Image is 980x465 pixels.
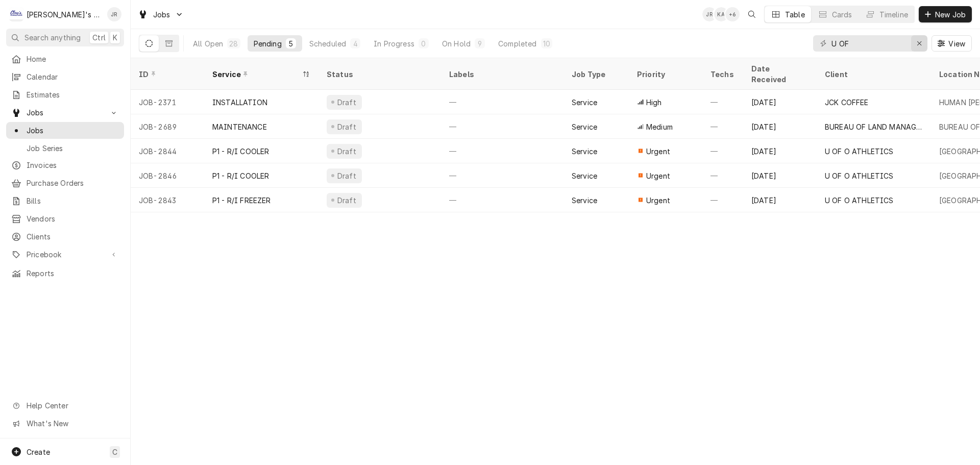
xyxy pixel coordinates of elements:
span: Job Series [27,143,119,154]
a: Estimates [6,86,124,103]
div: Service [212,69,300,80]
div: Service [572,121,597,132]
span: Urgent [646,195,670,206]
div: BUREAU OF LAND MANAGEMENT [825,121,923,132]
div: Draft [336,195,358,206]
a: Go to Jobs [6,104,124,121]
div: JOB-2371 [131,90,204,114]
a: Bills [6,192,124,209]
span: Urgent [646,146,670,157]
button: View [932,35,972,52]
div: Service [572,195,597,206]
div: — [702,90,743,114]
a: Vendors [6,210,124,227]
button: New Job [919,6,972,22]
div: Client [825,69,921,80]
a: Go to Pricebook [6,246,124,263]
span: Calendar [27,71,119,82]
div: C [9,7,23,21]
div: [DATE] [743,114,817,139]
div: INSTALLATION [212,97,267,108]
div: 0 [421,38,427,49]
span: Pricebook [27,249,104,260]
span: Estimates [27,89,119,100]
div: P1 - R/I FREEZER [212,195,271,206]
div: Job Type [572,69,621,80]
span: Medium [646,121,673,132]
div: Jeff Rue's Avatar [702,7,717,21]
a: Home [6,51,124,67]
div: — [441,114,563,139]
div: [DATE] [743,188,817,212]
div: Status [327,69,431,80]
div: P1 - R/I COOLER [212,170,269,181]
div: Timeline [879,9,908,20]
span: Invoices [27,160,119,170]
div: Table [785,9,805,20]
div: — [702,188,743,212]
div: + 6 [725,7,740,21]
div: Service [572,146,597,157]
a: Go to What's New [6,415,124,432]
div: In Progress [374,38,414,49]
span: Create [27,448,50,456]
div: Cards [832,9,852,20]
button: Search anythingCtrlK [6,29,124,46]
div: — [702,114,743,139]
span: High [646,97,662,108]
a: Jobs [6,122,124,139]
div: On Hold [442,38,471,49]
div: JOB-2844 [131,139,204,163]
div: Service [572,97,597,108]
div: Scheduled [309,38,346,49]
div: P1 - R/I COOLER [212,146,269,157]
a: Job Series [6,140,124,157]
div: Korey Austin's Avatar [714,7,728,21]
button: Erase input [911,35,927,52]
div: — [441,90,563,114]
div: Draft [336,97,358,108]
span: Ctrl [92,32,106,43]
div: MAINTENANCE [212,121,267,132]
div: [DATE] [743,139,817,163]
span: Jobs [153,9,170,20]
span: Bills [27,195,119,206]
div: 5 [288,38,294,49]
div: Date Received [751,63,806,85]
span: What's New [27,418,118,429]
div: Draft [336,170,358,181]
div: Jeff Rue's Avatar [107,7,121,21]
a: Calendar [6,68,124,85]
div: KA [714,7,728,21]
div: JOB-2689 [131,114,204,139]
span: Jobs [27,125,119,136]
span: Help Center [27,400,118,411]
div: Priority [637,69,692,80]
div: U OF O ATHLETICS [825,170,894,181]
div: U OF O ATHLETICS [825,146,894,157]
div: JOB-2843 [131,188,204,212]
div: — [441,163,563,188]
div: JR [702,7,717,21]
div: — [441,188,563,212]
span: Clients [27,231,119,242]
div: Pending [254,38,282,49]
div: [DATE] [743,90,817,114]
div: — [702,139,743,163]
div: Clay's Refrigeration's Avatar [9,7,23,21]
a: Clients [6,228,124,245]
div: Draft [336,121,358,132]
div: 10 [543,38,550,49]
div: JR [107,7,121,21]
div: — [702,163,743,188]
span: Home [27,54,119,64]
span: Vendors [27,213,119,224]
span: View [946,38,967,49]
button: Open search [744,6,760,22]
div: All Open [193,38,223,49]
div: U OF O ATHLETICS [825,195,894,206]
a: Purchase Orders [6,175,124,191]
div: ID [139,69,194,80]
span: Search anything [24,32,81,43]
div: Service [572,170,597,181]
